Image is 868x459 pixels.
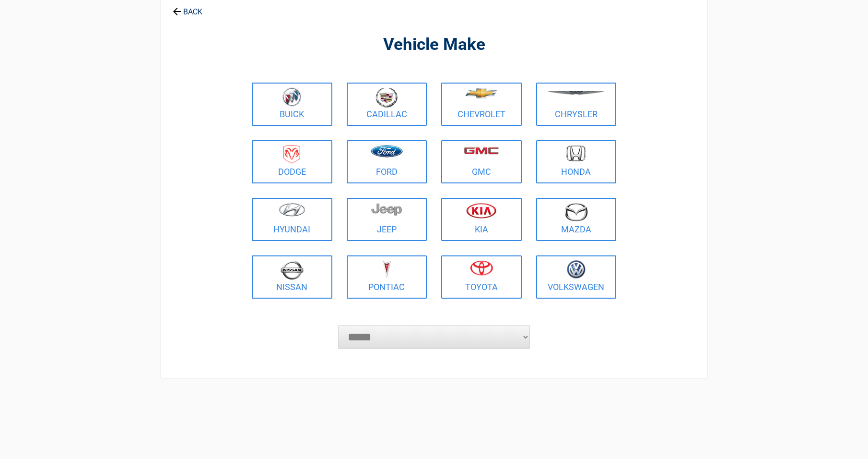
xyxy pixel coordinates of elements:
a: Pontiac [347,255,427,299]
img: pontiac [382,260,391,278]
img: gmc [464,146,499,155]
a: Ford [347,140,427,183]
a: Dodge [252,140,332,183]
a: Toyota [441,255,522,299]
img: jeep [371,203,402,216]
img: kia [466,203,496,218]
a: GMC [441,140,522,183]
a: Buick [252,83,332,126]
img: chrysler [547,91,605,95]
img: volkswagen [567,260,586,279]
img: cadillac [375,87,398,108]
a: Cadillac [347,83,427,126]
a: Hyundai [252,198,332,241]
a: Volkswagen [536,255,617,299]
a: Kia [441,198,522,241]
img: dodge [283,145,300,164]
a: Jeep [347,198,427,241]
a: Chevrolet [441,83,522,126]
img: honda [566,145,586,162]
a: Mazda [536,198,617,241]
img: mazda [564,203,588,221]
img: chevrolet [465,88,497,98]
a: Chrysler [536,83,617,126]
img: ford [371,145,403,157]
img: buick [282,87,301,107]
a: Nissan [252,255,332,299]
img: toyota [470,260,493,276]
img: nissan [281,260,304,280]
h2: Vehicle Make [249,34,619,56]
img: hyundai [279,203,305,217]
a: Honda [536,140,617,183]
